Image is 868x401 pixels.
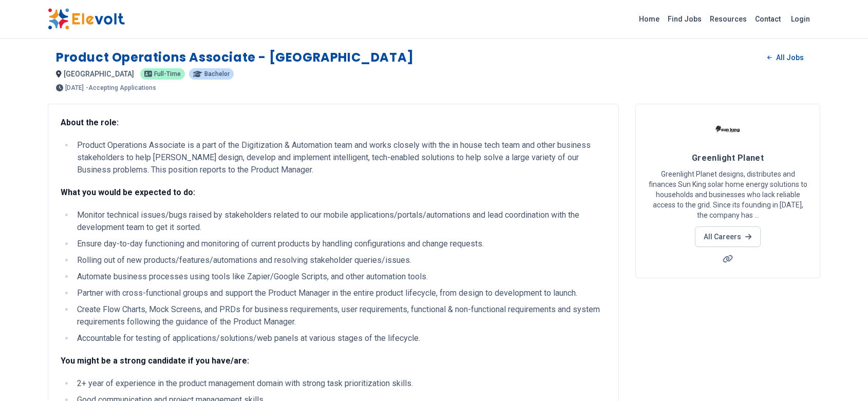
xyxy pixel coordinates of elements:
[635,11,664,27] a: Home
[785,9,816,29] a: Login
[74,271,606,283] li: Automate business processes using tools like Zapier/Google Scripts, and other automation tools.
[74,139,606,176] li: Product Operations Associate is a part of the Digitization & Automation team and works closely wi...
[65,85,84,91] span: [DATE]
[74,209,606,234] li: Monitor technical issues/bugs raised by stakeholders related to our mobile applications/portals/a...
[48,8,125,30] img: Elevolt
[61,187,195,197] strong: What you would be expected to do:
[74,254,606,266] li: Rolling out of new products/features/automations and resolving stakeholder queries/issues.
[64,70,134,78] span: [GEOGRAPHIC_DATA]
[74,238,606,250] li: Ensure day-to-day functioning and monitoring of current products by handling configurations and c...
[74,303,606,328] li: Create Flow Charts, Mock Screens, and PRDs for business requirements, user requirements, function...
[664,11,706,27] a: Find Jobs
[759,50,812,65] a: All Jobs
[648,169,807,220] p: Greenlight Planet designs, distributes and finances Sun King solar home energy solutions to house...
[204,71,230,77] span: Bachelor
[692,153,764,163] span: Greenlight Planet
[61,118,119,127] strong: About the role:
[695,226,760,247] a: All Careers
[74,287,606,299] li: Partner with cross-functional groups and support the Product Manager in the entire product lifecy...
[86,85,156,91] p: - Accepting Applications
[706,11,751,27] a: Resources
[61,356,249,366] strong: You might be a strong candidate if you have/are:
[715,117,741,142] img: Greenlight Planet
[74,377,606,390] li: 2+ year of experience in the product management domain with strong task prioritization skills.
[56,49,414,66] h1: Product Operations Associate - [GEOGRAPHIC_DATA]
[154,71,181,77] span: Full-time
[74,332,606,345] li: Accountable for testing of applications/solutions/web panels at various stages of the lifecycle.
[751,11,785,27] a: Contact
